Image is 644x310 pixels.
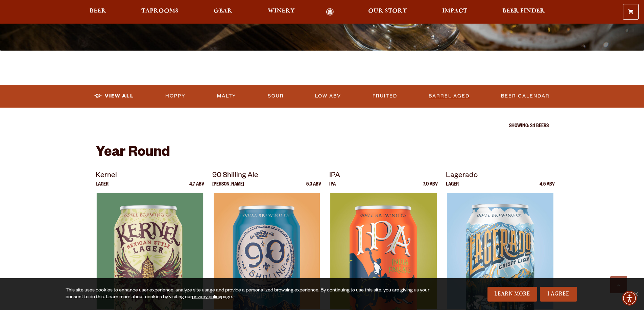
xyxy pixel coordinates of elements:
a: Taprooms [137,8,183,16]
div: This site uses cookies to enhance user experience, analyze site usage and provide a personalized ... [66,287,432,301]
a: Beer [85,8,111,16]
p: 90 Shilling Ale [212,170,321,182]
a: Odell Home [317,8,343,16]
a: privacy policy [192,295,221,300]
p: IPA [329,182,336,193]
a: Scroll to top [610,276,627,293]
p: Showing: 24 Beers [96,124,549,129]
div: Accessibility Menu [622,291,637,306]
a: View All [92,88,137,104]
p: IPA [329,170,438,182]
a: Gear [209,8,237,16]
p: 5.3 ABV [306,182,321,193]
a: Beer Finder [498,8,549,16]
p: 4.5 ABV [540,182,555,193]
a: Sour [265,88,287,104]
a: I Agree [540,287,577,302]
a: Hoppy [163,88,188,104]
p: 4.7 ABV [189,182,204,193]
span: Beer [90,8,106,14]
p: Kernel [96,170,205,182]
a: Learn More [487,287,537,302]
span: Beer Finder [502,8,545,14]
a: Impact [438,8,472,16]
p: Lager [96,182,109,193]
p: Lager [446,182,459,193]
p: [PERSON_NAME] [212,182,244,193]
a: Winery [263,8,299,16]
a: Our Story [364,8,411,16]
a: Malty [214,88,239,104]
h2: Year Round [96,145,549,162]
a: Barrel Aged [426,88,472,104]
span: Gear [214,8,232,14]
a: Beer Calendar [498,88,552,104]
span: Impact [442,8,467,14]
span: Winery [268,8,295,14]
a: Fruited [370,88,400,104]
a: Low ABV [312,88,344,104]
span: Taprooms [141,8,178,14]
span: Our Story [368,8,407,14]
p: Lagerado [446,170,555,182]
p: 7.0 ABV [423,182,438,193]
